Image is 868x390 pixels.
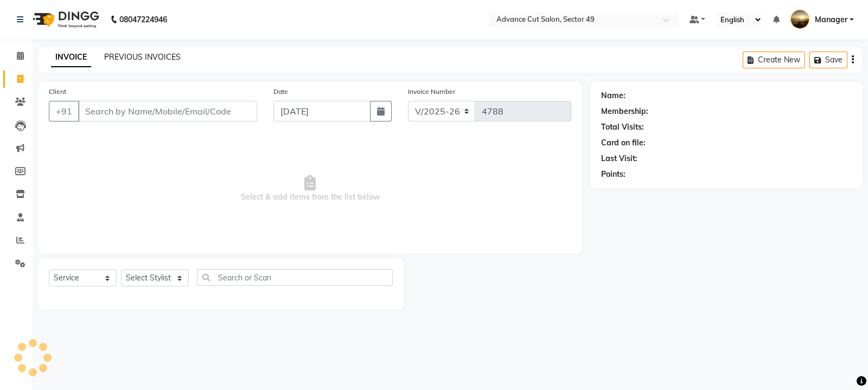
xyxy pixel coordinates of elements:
input: Search or Scan [197,269,393,286]
a: PREVIOUS INVOICES [104,52,181,62]
button: +91 [49,101,79,122]
div: Card on file: [601,137,646,149]
img: logo [28,4,102,35]
span: Select & add items from the list below [49,135,571,243]
button: Save [809,52,847,68]
div: Membership: [601,106,648,117]
div: Last Visit: [601,153,637,164]
label: Client [49,87,66,97]
div: Name: [601,90,626,101]
span: Manager [815,14,847,25]
div: Points: [601,169,626,180]
label: Date [273,87,288,97]
img: Manager [790,10,809,29]
div: Total Visits: [601,122,644,133]
label: Invoice Number [408,87,455,97]
b: 08047224946 [119,4,167,35]
button: Create New [743,52,805,68]
input: Search by Name/Mobile/Email/Code [78,101,257,122]
a: INVOICE [51,48,91,67]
